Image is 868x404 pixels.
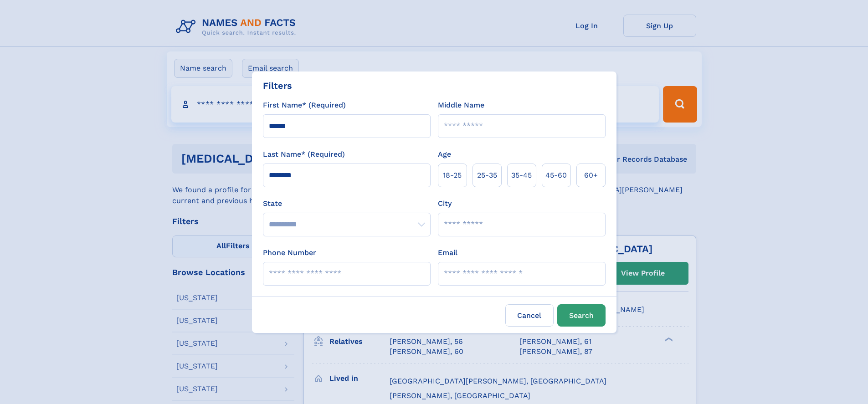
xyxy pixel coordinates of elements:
span: 35‑45 [511,170,532,181]
label: Last Name* (Required) [263,149,345,160]
label: Email [438,247,457,258]
div: Filters [263,79,292,92]
span: 18‑25 [443,170,462,181]
label: Cancel [505,304,554,327]
label: City [438,198,452,209]
span: 25‑35 [477,170,497,181]
label: State [263,198,431,209]
span: 60+ [584,170,598,181]
label: Middle Name [438,100,484,111]
button: Search [557,304,606,327]
label: Age [438,149,451,160]
label: Phone Number [263,247,316,258]
label: First Name* (Required) [263,100,346,111]
span: 45‑60 [545,170,567,181]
